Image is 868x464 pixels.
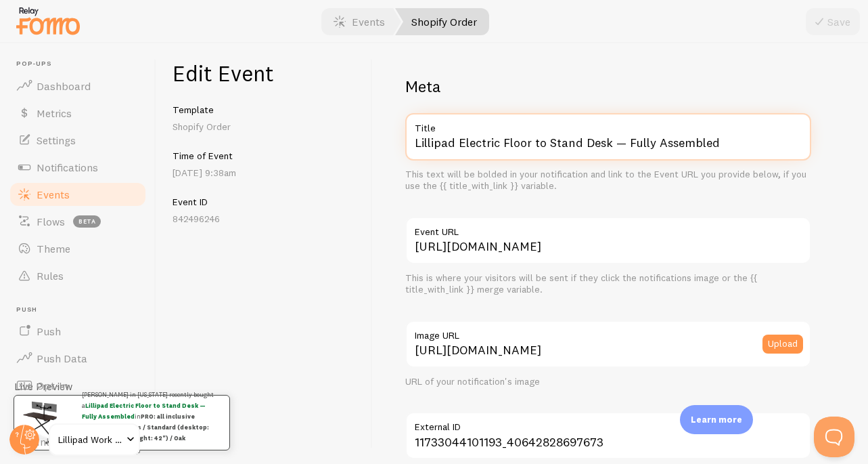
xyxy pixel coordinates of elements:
span: Push [16,305,147,314]
a: Opt-In [8,372,147,399]
span: Metrics [37,106,72,120]
span: Flows [37,215,65,228]
a: Settings [8,127,147,154]
button: Upload [762,335,803,354]
h5: Template [173,104,356,116]
span: Lillipad Work Solutions [58,431,122,448]
span: Events [37,188,70,201]
img: fomo-relay-logo-orange.svg [14,3,82,38]
label: Event URL [405,217,811,240]
p: Shopify Order [173,120,356,133]
h1: Edit Event [173,60,356,87]
p: 842496246 [173,212,356,226]
span: Notifications [37,161,98,174]
div: URL of your notification's image [405,376,811,388]
a: Push Data [8,345,147,372]
span: Settings [37,133,76,147]
label: External ID [405,412,811,435]
label: Title [405,113,811,136]
h2: Meta [405,76,811,97]
a: Theme [8,235,147,262]
div: Learn more [680,405,753,434]
div: This text will be bolded in your notification and link to the Event URL you provide below, if you... [405,169,811,192]
iframe: Help Scout Beacon - Open [814,417,854,457]
span: Push [37,324,61,338]
a: Events [8,181,147,208]
a: Dashboard [8,72,147,100]
p: Learn more [691,413,742,426]
span: Rules [37,269,64,282]
a: Lillipad Work Solutions [49,423,140,456]
span: Pop-ups [16,60,147,68]
span: Push Data [37,352,87,365]
h5: Event ID [173,196,356,208]
span: Theme [37,242,70,255]
a: Flows beta [8,208,147,235]
h5: Time of Event [173,150,356,162]
span: beta [73,215,101,228]
span: Opt-In [37,379,68,392]
label: Image URL [405,320,811,343]
a: Push [8,318,147,345]
p: [DATE] 9:38am [173,166,356,180]
a: Metrics [8,100,147,127]
a: Rules [8,262,147,289]
div: This is where your visitors will be sent if they click the notifications image or the {{ title_wi... [405,272,811,296]
span: Dashboard [37,79,91,93]
a: Notifications [8,154,147,181]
